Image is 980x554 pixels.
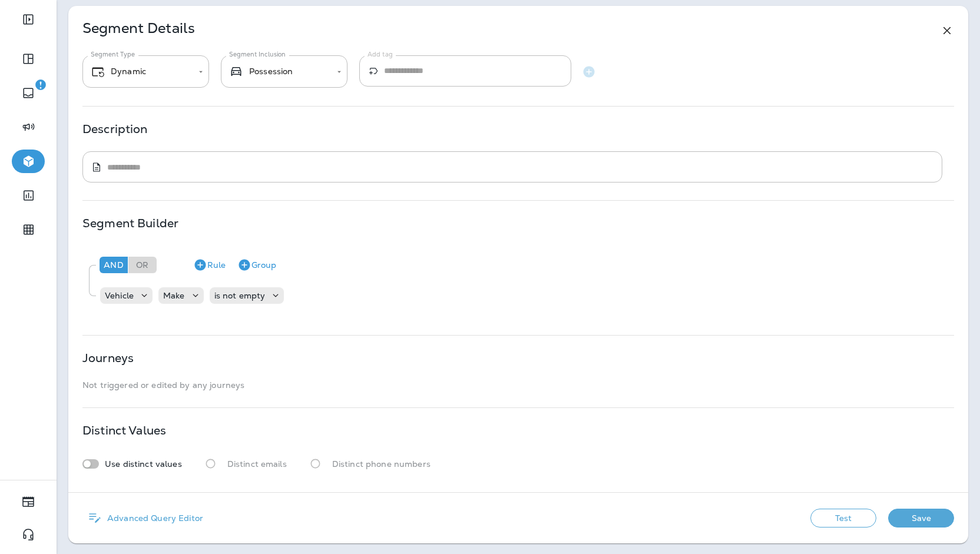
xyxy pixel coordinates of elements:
p: Distinct Values [82,426,166,435]
div: Or [128,257,157,273]
p: Segment Details [82,24,195,38]
p: Description [82,124,148,134]
div: Possession [229,64,329,79]
button: Test [810,509,876,528]
button: Rule [188,256,230,274]
p: Not triggered or edited by any journeys [82,380,954,390]
button: Advanced Query Editor [82,507,208,529]
p: Vehicle [105,291,134,300]
button: Save [888,509,954,528]
label: Segment Type [91,50,135,59]
button: Expand Sidebar [12,8,45,31]
p: Advanced Query Editor [102,513,203,523]
p: Segment Builder [82,218,178,228]
p: Distinct phone numbers [332,459,431,469]
p: Use distinct values [105,459,182,469]
p: Make [163,291,185,300]
p: Distinct emails [227,459,287,469]
label: Add tag [367,50,393,59]
p: Journeys [82,353,134,363]
label: Segment Inclusion [229,50,286,59]
div: And [100,257,128,273]
div: Dynamic [91,65,190,79]
p: is not empty [214,291,266,300]
button: Group [233,256,281,274]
